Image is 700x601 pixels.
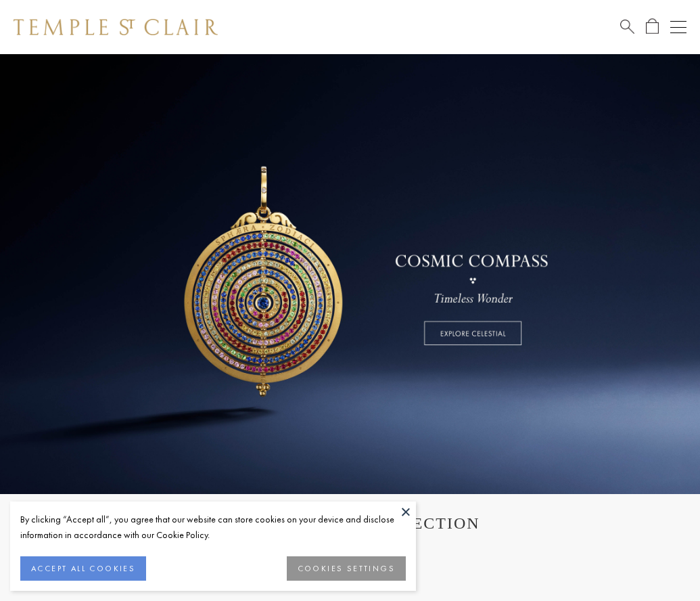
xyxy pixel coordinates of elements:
button: COOKIES SETTINGS [287,556,406,581]
a: Search [620,18,634,35]
div: By clicking “Accept all”, you agree that our website can store cookies on your device and disclos... [20,512,406,543]
button: ACCEPT ALL COOKIES [20,556,146,581]
img: Temple St. Clair [14,19,218,35]
a: Open Shopping Bag [646,18,659,35]
button: Open navigation [670,19,686,35]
